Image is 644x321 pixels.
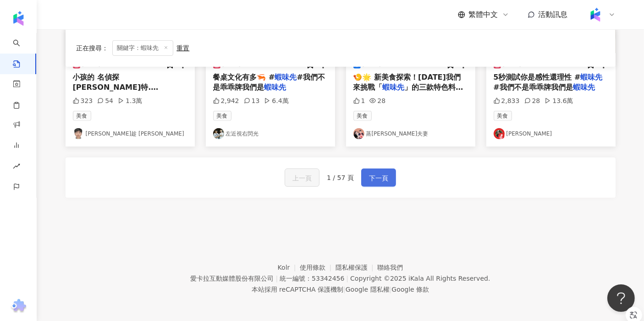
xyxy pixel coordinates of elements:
div: 13.6萬 [545,97,573,106]
span: 1 / 57 頁 [327,174,354,181]
span: 」的三款特色料理！🎉 🍤 超蝦[PERSON_NAME]：簡單、清爽，但絕對不缺少美味！這款[PERSON_NAME]融合了新鮮蔬菜以及香氣撲鼻的 [353,83,466,143]
img: KOL Avatar [353,128,364,139]
div: 2,833 [494,97,520,106]
mark: 蝦味先 [581,73,603,82]
a: KOL Avatar[PERSON_NAME]趁 [PERSON_NAME] [73,128,187,139]
div: 28 [524,97,540,106]
img: chrome extension [10,299,28,314]
img: KOL Avatar [73,128,84,139]
span: 🍤🌟 新美食探索！[DATE]我們來挑戰「 [353,73,461,92]
mark: 蝦味先 [573,83,595,92]
button: 上一頁 [285,169,319,187]
button: 下一頁 [361,169,396,187]
img: KOL Avatar [213,128,224,139]
a: KOL Avatar左近視右閃光 [213,128,328,139]
span: 餐桌文化有多🦐 # [213,73,275,82]
div: 統一編號：53342456 [280,275,344,282]
a: 使用條款 [300,264,336,271]
div: 13 [244,97,260,106]
span: 美食 [73,111,91,121]
span: 本站採用 reCAPTCHA 保護機制 [252,284,429,295]
img: logo icon [11,11,26,26]
div: 54 [97,97,113,106]
div: 2,942 [213,97,239,106]
span: 美食 [494,111,512,121]
div: 重置 [177,44,190,52]
div: 6.4萬 [264,97,288,106]
a: search [13,33,31,69]
mark: 蝦味先 [264,83,286,92]
a: KOL Avatar蒸[PERSON_NAME]夫妻 [353,128,468,139]
mark: 蝦味先 [383,83,405,92]
span: 小孩的 名偵探 [PERSON_NAME]特.[GEOGRAPHIC_DATA][PERSON_NAME] 神秘的# [73,73,172,112]
div: 323 [73,97,93,106]
span: 美食 [353,111,372,121]
a: KOL Avatar[PERSON_NAME] [494,128,608,139]
img: Kolr%20app%20icon%20%281%29.png [587,6,604,23]
span: 正在搜尋 ： [77,44,109,52]
img: KOL Avatar [494,128,505,139]
div: 愛卡拉互動媒體股份有限公司 [190,275,274,282]
span: rise [13,157,20,178]
div: Copyright © 2025 All Rights Reserved. [350,275,490,282]
div: 1.3萬 [118,97,142,106]
a: iKala [408,275,424,282]
span: | [346,275,348,282]
mark: 蝦味先 [275,73,297,82]
a: 隱私權保護 [336,264,378,271]
span: 活動訊息 [539,10,568,19]
a: Google 隱私權 [346,286,390,293]
span: | [390,286,392,293]
div: 28 [369,97,385,106]
span: | [343,286,346,293]
iframe: Help Scout Beacon - Open [607,284,635,312]
a: Kolr [278,264,300,271]
span: 繁體中文 [469,10,498,20]
span: 關鍵字：蝦味先 [112,40,173,56]
a: Google 條款 [391,286,429,293]
span: #我們不是乖乖牌我們是 [494,83,573,92]
span: 5秒測試你是感性還理性 # [494,73,581,82]
span: 下一頁 [369,173,388,184]
div: 1 [353,97,365,106]
span: 美食 [213,111,231,121]
span: | [275,275,278,282]
a: 聯絡我們 [377,264,403,271]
